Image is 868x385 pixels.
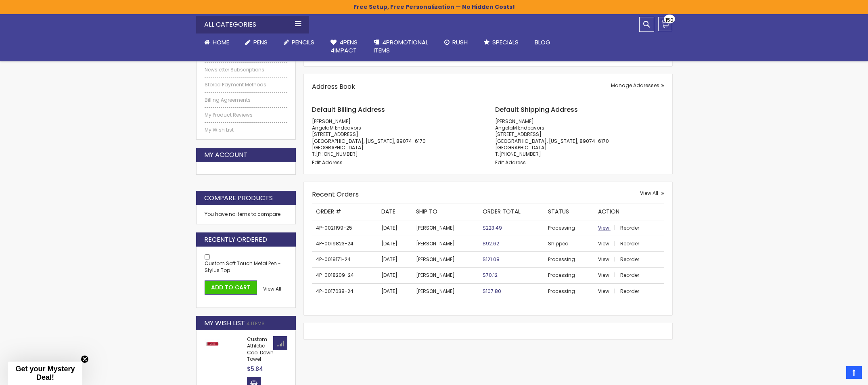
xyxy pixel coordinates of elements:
[276,33,322,51] a: Pencils
[598,288,619,295] a: View
[81,355,89,363] button: Close teaser
[205,336,220,352] img: Custom Athletic Cool Down Towel-Red
[205,97,288,103] a: Billing Agreements
[544,268,594,283] td: Processing
[366,33,436,60] a: 4PROMOTIONALITEMS
[247,365,263,373] span: $5.84
[483,272,498,278] span: $70.12
[196,16,309,33] div: All Categories
[598,224,619,231] a: View
[535,38,550,46] span: Blog
[436,33,476,51] a: Rush
[204,194,273,203] strong: Compare Products
[598,272,619,278] a: View
[263,285,281,292] span: View All
[213,38,229,46] span: Home
[247,320,265,327] span: 4 items
[204,319,245,328] strong: My Wish List
[312,220,377,236] td: 4P-0021199-25
[594,203,664,220] th: Action
[620,288,639,295] a: Reorder
[640,190,658,197] span: View All
[611,82,664,89] a: Manage Addresses
[527,33,558,51] a: Blog
[412,268,479,283] td: [PERSON_NAME]
[8,362,82,385] div: Get your Mystery Deal!Close teaser
[476,33,527,51] a: Specials
[495,118,664,157] address: [PERSON_NAME] AngelaM Endeavors [STREET_ADDRESS] [GEOGRAPHIC_DATA], [US_STATE], 89074-6170 [GEOGR...
[247,336,274,362] a: Custom Athletic Cool Down Towel
[544,252,594,268] td: Processing
[196,205,296,224] div: You have no items to compare.
[620,240,639,247] a: Reorder
[620,256,639,263] span: Reorder
[15,365,75,381] span: Get your Mystery Deal!
[377,203,412,220] th: Date
[598,288,609,295] span: View
[665,16,673,24] span: 150
[598,224,609,231] span: View
[499,151,541,157] a: [PHONE_NUMBER]
[312,190,359,199] strong: Recent Orders
[412,220,479,236] td: [PERSON_NAME]
[377,268,412,283] td: [DATE]
[479,203,544,220] th: Order Total
[620,224,639,231] a: Reorder
[374,38,428,54] span: 4PROMOTIONAL ITEMS
[316,151,358,157] a: [PHONE_NUMBER]
[205,67,288,73] a: Newsletter Subscriptions
[495,159,526,166] a: Edit Address
[483,224,502,231] span: $223.49
[598,256,609,263] span: View
[205,82,288,88] a: Stored Payment Methods
[312,105,385,114] span: Default Billing Address
[204,235,267,244] strong: Recently Ordered
[544,203,594,220] th: Status
[483,240,499,247] span: $92.62
[801,363,868,385] iframe: Google Customer Reviews
[377,220,412,236] td: [DATE]
[204,151,247,159] strong: My Account
[312,283,377,299] td: 4P-0017638-24
[544,283,594,299] td: Processing
[495,105,578,114] span: Default Shipping Address
[412,252,479,268] td: [PERSON_NAME]
[237,33,276,51] a: Pens
[544,236,594,252] td: Shipped
[205,280,257,295] button: Add to Cart
[263,286,281,292] a: View All
[292,38,314,46] span: Pencils
[253,38,268,46] span: Pens
[412,236,479,252] td: [PERSON_NAME]
[322,33,366,60] a: 4Pens4impact
[598,240,619,247] a: View
[544,220,594,236] td: Processing
[598,272,609,278] span: View
[312,203,377,220] th: Order #
[205,260,281,273] a: Custom Soft Touch Metal Pen - Stylus Top
[330,38,358,54] span: 4Pens 4impact
[492,38,519,46] span: Specials
[196,33,237,51] a: Home
[312,159,343,166] a: Edit Address
[312,118,481,157] address: [PERSON_NAME] AngelaM Endeavors [STREET_ADDRESS] [GEOGRAPHIC_DATA], [US_STATE], 89074-6170 [GEOGR...
[598,256,619,263] a: View
[205,127,288,133] a: My Wish List
[620,272,639,278] span: Reorder
[377,283,412,299] td: [DATE]
[377,252,412,268] td: [DATE]
[611,82,659,89] span: Manage Addresses
[598,240,609,247] span: View
[483,256,500,263] span: $121.08
[452,38,468,46] span: Rush
[312,236,377,252] td: 4P-0019823-24
[312,268,377,283] td: 4P-0018209-24
[483,288,501,295] span: $107.80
